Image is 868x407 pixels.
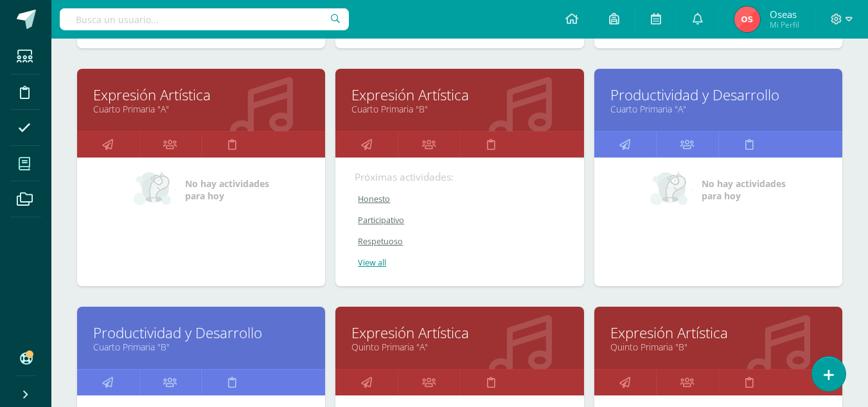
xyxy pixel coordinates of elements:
[93,341,309,353] a: Cuarto Primaria "B"
[351,103,567,115] a: Cuarto Primaria "B"
[185,177,269,202] span: No hay actividades para hoy
[770,19,799,30] span: Mi Perfil
[770,8,799,21] span: Oseas
[93,323,309,343] a: Productividad y Desarrollo
[355,194,565,204] a: Honesto
[93,85,309,105] a: Expresión Artística
[355,257,565,268] a: View all
[734,6,760,32] img: c1e085937ed53ba2d441701328729041.png
[351,341,567,353] a: Quinto Primaria "A"
[351,323,567,343] a: Expresión Artística
[355,170,564,184] div: Próximas actividades:
[610,341,826,353] a: Quinto Primaria "B"
[355,236,565,247] a: Respetuoso
[610,103,826,115] a: Cuarto Primaria "A"
[702,177,786,202] span: No hay actividades para hoy
[60,8,349,30] input: Busca un usuario...
[134,170,176,209] img: no_activities_small.png
[93,103,309,115] a: Cuarto Primaria "A"
[355,215,565,226] a: Participativo
[610,85,826,105] a: Productividad y Desarrollo
[351,85,567,105] a: Expresión Artística
[610,323,826,343] a: Expresión Artística
[650,170,693,209] img: no_activities_small.png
